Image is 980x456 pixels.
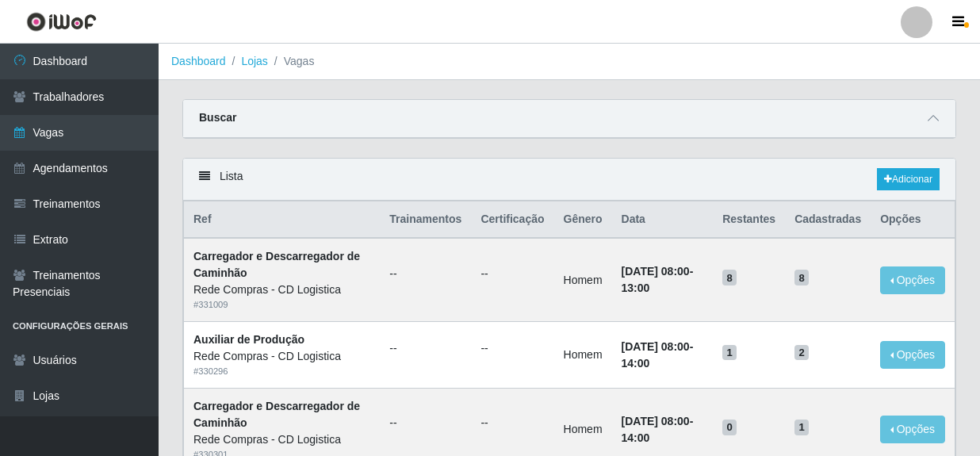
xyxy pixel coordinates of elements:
ul: -- [389,415,461,431]
button: Opções [880,341,945,369]
ul: -- [480,340,544,357]
a: Dashboard [171,55,226,67]
span: 8 [722,270,737,285]
th: Data [612,201,714,239]
ul: -- [480,415,544,431]
th: Restantes [713,201,785,239]
a: Adicionar [877,168,940,190]
nav: breadcrumb [159,44,980,80]
div: Rede Compras - CD Logistica [193,348,370,365]
time: 14:00 [622,357,650,370]
button: Opções [880,416,945,443]
ul: -- [480,266,544,282]
th: Gênero [554,201,612,239]
time: 14:00 [622,431,650,444]
strong: Carregador e Descarregador de Caminhão [193,400,360,429]
strong: - [622,415,694,444]
div: Rede Compras - CD Logistica [193,282,370,298]
td: Homem [554,322,612,389]
td: Homem [554,238,612,321]
time: [DATE] 08:00 [622,340,690,353]
strong: - [622,265,694,294]
time: [DATE] 08:00 [622,415,690,427]
th: Certificação [471,201,553,239]
span: 1 [794,420,809,435]
div: # 330296 [193,365,370,378]
time: 13:00 [622,282,650,294]
strong: - [622,340,694,370]
th: Ref [184,201,381,239]
th: Opções [871,201,955,239]
strong: Buscar [199,111,236,124]
strong: Auxiliar de Produção [193,333,304,346]
span: 8 [794,270,809,285]
span: 1 [722,345,737,361]
span: 2 [794,345,809,361]
ul: -- [389,266,461,282]
div: # 331009 [193,298,370,312]
strong: Carregador e Descarregador de Caminhão [193,250,360,279]
th: Cadastradas [785,201,871,239]
li: Vagas [268,53,315,70]
th: Trainamentos [380,201,471,239]
img: CoreUI Logo [26,12,97,32]
div: Lista [183,159,955,201]
div: Rede Compras - CD Logistica [193,431,370,448]
a: Lojas [241,55,267,67]
ul: -- [389,340,461,357]
span: 0 [722,420,737,435]
button: Opções [880,266,945,294]
time: [DATE] 08:00 [622,265,690,278]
